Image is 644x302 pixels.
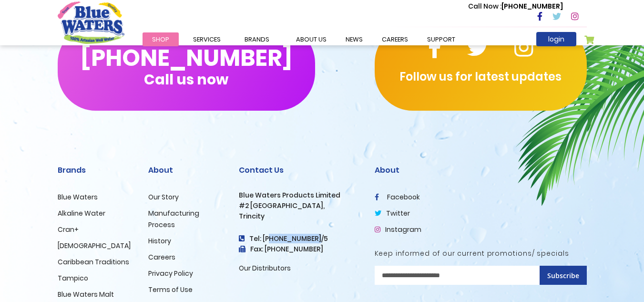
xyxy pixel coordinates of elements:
a: Cran+ [58,225,79,234]
a: store logo [58,1,124,43]
a: Our Distributors [239,263,291,273]
a: News [336,32,372,46]
a: Services [184,32,230,46]
h2: About [375,166,587,175]
h3: Trincity [239,212,360,220]
h5: Keep informed of our current promotions/ specials [375,250,587,258]
a: about us [286,32,336,46]
span: Brands [245,35,269,44]
a: login [536,32,576,46]
a: Our Story [148,192,179,202]
span: Call Now : [468,1,501,11]
a: [DEMOGRAPHIC_DATA] [58,241,131,250]
p: [PHONE_NUMBER] [468,1,563,11]
h3: #2 [GEOGRAPHIC_DATA], [239,202,360,210]
h4: Tel: [PHONE_NUMBER]/5 [239,235,360,243]
a: Instagram [375,225,421,234]
a: Privacy Policy [148,269,193,278]
a: Manufacturing Process [148,208,199,229]
a: support [418,32,465,46]
a: Terms of Use [148,285,193,294]
button: [PHONE_NUMBER]Call us now [58,25,315,111]
a: careers [372,32,418,46]
a: Blue Waters Malt [58,290,114,299]
button: Subscribe [540,266,587,285]
h3: Blue Waters Products Limited [239,191,360,199]
a: Shop [143,32,179,46]
a: Brands [235,32,279,46]
a: twitter [375,208,410,218]
a: facebook [375,192,420,202]
h2: About [148,166,225,175]
p: Follow us for latest updates [375,68,587,85]
span: Call us now [144,77,228,82]
a: Caribbean Traditions [58,257,129,267]
a: Blue Waters [58,192,98,202]
h2: Brands [58,166,134,175]
span: Services [193,35,221,44]
a: Careers [148,252,175,262]
h3: Fax: [PHONE_NUMBER] [239,245,360,253]
span: Shop [152,35,169,44]
span: Subscribe [547,271,579,280]
h2: Contact Us [239,166,360,175]
a: Alkaline Water [58,208,105,218]
a: Tampico [58,273,88,283]
a: History [148,236,171,246]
